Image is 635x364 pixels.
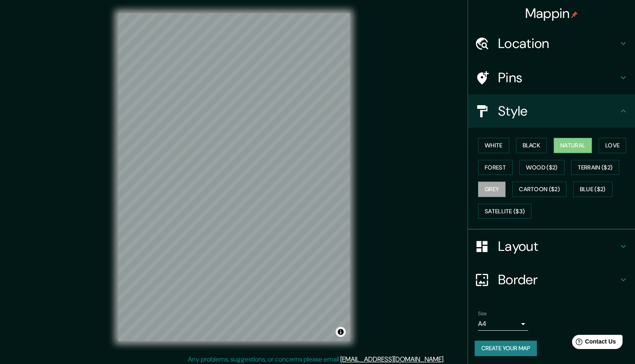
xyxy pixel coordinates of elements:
div: Pins [468,61,635,94]
div: A4 [478,317,528,331]
div: Style [468,94,635,128]
h4: Style [498,103,618,119]
canvas: Map [118,13,350,341]
button: Natural [554,138,592,153]
button: Cartoon ($2) [512,182,567,197]
button: Grey [478,182,506,197]
button: Wood ($2) [519,160,564,175]
button: Black [516,138,547,153]
a: [EMAIL_ADDRESS][DOMAIN_NAME] [340,355,443,364]
div: Border [468,263,635,296]
button: Blue ($2) [573,182,612,197]
iframe: Help widget launcher [561,331,626,355]
h4: Layout [498,238,618,255]
div: Layout [468,230,635,263]
img: pin-icon.png [571,11,578,18]
h4: Mappin [525,5,578,22]
button: White [478,138,509,153]
button: Terrain ($2) [571,160,620,175]
button: Love [599,138,626,153]
button: Create your map [475,341,537,356]
div: Location [468,27,635,60]
button: Toggle attribution [336,327,346,337]
h4: Location [498,35,618,52]
h4: Pins [498,69,618,86]
label: Size [478,310,487,317]
button: Satellite ($3) [478,204,531,219]
h4: Border [498,271,618,288]
button: Forest [478,160,513,175]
